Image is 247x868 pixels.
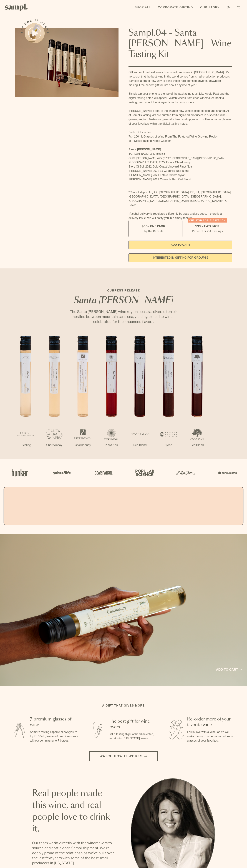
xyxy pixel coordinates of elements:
p: Red Blend [126,443,154,447]
img: Sampl.04 - Santa Barbara - Wine Tasting Kit [15,28,119,97]
small: Try the Capsule [143,229,163,233]
span: [PERSON_NAME] 2022 Riesling [128,152,165,155]
img: Artboard_7_5b34974b-f019-449e-91fb-745f8d0877ee_x450.png [216,465,238,480]
li: [PERSON_NAME] 2022 La Cuadrilla Red Blend [128,169,232,173]
a: interested in gifting for groups? [128,253,232,262]
small: Perfect For 2-4 Tastings [192,229,223,233]
img: Artboard_1_c8cd28af-0030-4af1-819c-248e302c7f06_x450.png [9,465,31,480]
h3: The best gift for wine lovers [109,719,157,730]
img: Artboard_5_7fdae55a-36fd-43f7-8bfd-f74a06a2878e_x450.png [92,465,114,480]
li: [PERSON_NAME] 2021 Cuvee le Bec Red Blend [128,177,232,182]
p: Pinot Noir [97,443,126,447]
p: Chardonnay [69,443,97,447]
img: Artboard_3_0b291449-6e8c-4d07-b2c2-3f3601a19cd1_x450.png [175,465,196,480]
img: Artboard_4_28b4d326-c26e-48f9-9c80-911f17d6414e_x450.png [133,465,155,480]
h2: A gift that gives more [102,704,145,708]
p: Gift a tasting flight of hand-selected, hard-to-find [US_STATE] wines. [109,732,157,741]
p: Our team works directly with the winemakers to source and bottle each Sampl shipment. We’re deepl... [32,840,116,865]
a: Our Story [198,4,221,11]
p: Fall in love with a wine, or 7? We make it easy to order more bottles or glasses of your favorites. [187,730,236,743]
li: [GEOGRAPHIC_DATA] 2022 Estate Chardonnay [128,160,232,164]
a: Shop All [133,4,153,11]
strong: Santa [PERSON_NAME]: [128,148,162,151]
p: Riesling [11,443,40,447]
h2: Real people made this wine, and real people love to drink it. [32,788,116,835]
button: Watch how it works [89,751,158,761]
img: Sampl logo [5,4,28,11]
p: The Santa [PERSON_NAME] wine region boasts a diverse terroir, nestled between mountains and sea, ... [66,309,181,324]
span: [GEOGRAPHIC_DATA], [GEOGRAPHIC_DATA] [159,199,220,202]
em: Santa [PERSON_NAME] [74,296,173,305]
span: $55 - One Pack [142,224,165,228]
p: CURRENT RELEASE [66,288,181,293]
img: Artboard_6_04f9a106-072f-468a-bdd7-f11783b05722_x450.png [51,465,72,480]
div: Gift some of the best wines from small producers in [GEOGRAPHIC_DATA]. It’s no secret that the be... [128,70,232,220]
div: Christmas SALE! Save 20% [188,218,227,223]
p: Sampl's tasting capsule allows you to try 7 100ml glasses of premium wines without committing to ... [30,730,79,743]
li: [PERSON_NAME] 2021 Estate Grown Syrah [128,173,232,177]
h3: 7 premium glasses of wine [30,716,79,728]
p: Syrah [154,443,183,447]
h1: Sampl.04 - Santa [PERSON_NAME] - Wine Tasting Kit [128,28,232,60]
span: $95 - Two Pack [195,224,220,228]
h3: Re-order more of your favorite wine [187,716,236,728]
span: , [158,199,159,202]
p: Chardonnay [40,443,69,447]
button: Add to Cart [128,241,232,249]
p: Red Blend [183,443,211,447]
a: Corporate Gifting [156,4,195,11]
a: Add to cart [216,667,242,672]
span: Santa [PERSON_NAME] Winery 2022 [GEOGRAPHIC_DATA] [GEOGRAPHIC_DATA] [128,157,224,159]
li: Story Of Soil 2022 Gold Coast Vineyard Pinot Noir [128,164,232,169]
button: See how it works [25,23,45,43]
